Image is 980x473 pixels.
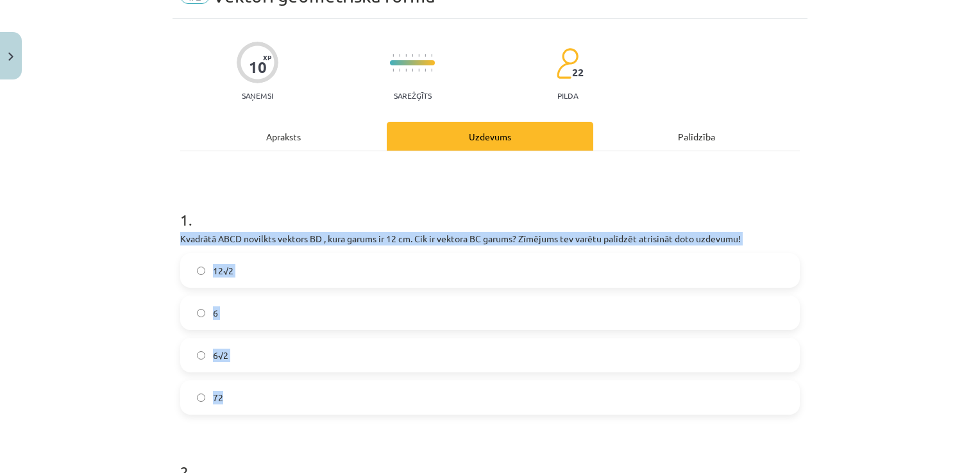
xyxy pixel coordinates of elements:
div: 10 [249,58,267,76]
input: 6 [197,309,205,317]
input: 6√2 [197,351,205,360]
input: 72 [197,394,205,402]
h1: 1 . [180,188,800,228]
span: 72 [213,391,223,404]
img: icon-short-line-57e1e144782c952c97e751825c79c345078a6d821885a25fce030b3d8c18986b.svg [431,54,432,57]
img: icon-short-line-57e1e144782c952c97e751825c79c345078a6d821885a25fce030b3d8c18986b.svg [425,69,426,72]
img: icon-short-line-57e1e144782c952c97e751825c79c345078a6d821885a25fce030b3d8c18986b.svg [405,54,407,57]
img: icon-short-line-57e1e144782c952c97e751825c79c345078a6d821885a25fce030b3d8c18986b.svg [412,54,413,57]
div: Uzdevums [387,122,593,151]
div: Apraksts [180,122,387,151]
span: 22 [572,67,584,78]
input: 12√2 [197,267,205,275]
img: students-c634bb4e5e11cddfef0936a35e636f08e4e9abd3cc4e673bd6f9a4125e45ecb1.svg [556,47,579,79]
img: icon-short-line-57e1e144782c952c97e751825c79c345078a6d821885a25fce030b3d8c18986b.svg [412,69,413,72]
img: icon-short-line-57e1e144782c952c97e751825c79c345078a6d821885a25fce030b3d8c18986b.svg [425,54,426,57]
span: 6 [213,306,218,320]
p: pilda [557,91,578,100]
img: icon-short-line-57e1e144782c952c97e751825c79c345078a6d821885a25fce030b3d8c18986b.svg [399,69,400,72]
img: icon-short-line-57e1e144782c952c97e751825c79c345078a6d821885a25fce030b3d8c18986b.svg [431,69,432,72]
span: XP [263,54,271,61]
p: Saņemsi [237,91,278,100]
div: Palīdzība [593,122,800,151]
img: icon-short-line-57e1e144782c952c97e751825c79c345078a6d821885a25fce030b3d8c18986b.svg [405,69,407,72]
img: icon-short-line-57e1e144782c952c97e751825c79c345078a6d821885a25fce030b3d8c18986b.svg [399,54,400,57]
img: icon-short-line-57e1e144782c952c97e751825c79c345078a6d821885a25fce030b3d8c18986b.svg [393,54,394,57]
img: icon-short-line-57e1e144782c952c97e751825c79c345078a6d821885a25fce030b3d8c18986b.svg [393,69,394,72]
span: 12√2 [213,264,233,278]
img: icon-short-line-57e1e144782c952c97e751825c79c345078a6d821885a25fce030b3d8c18986b.svg [418,54,419,57]
span: 6√2 [213,349,228,362]
p: Sarežģīts [394,91,432,100]
img: icon-close-lesson-0947bae3869378f0d4975bcd49f059093ad1ed9edebbc8119c70593378902aed.svg [8,53,13,61]
p: Kvadrātā ABCD novilkts vektors BD , kura garums ir 12 cm. Cik ir vektora BC garums? Zīmējums tev ... [180,232,800,245]
img: icon-short-line-57e1e144782c952c97e751825c79c345078a6d821885a25fce030b3d8c18986b.svg [418,69,419,72]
